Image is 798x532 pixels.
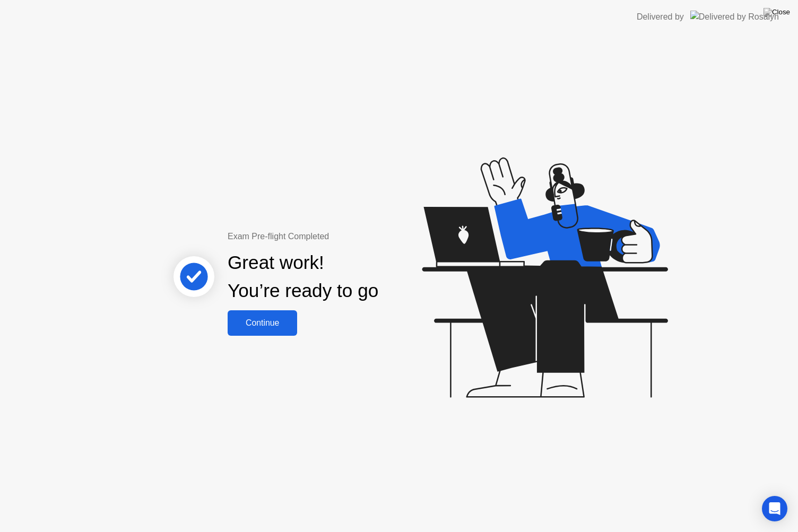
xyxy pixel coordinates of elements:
[762,496,787,521] div: Open Intercom Messenger
[637,11,684,23] div: Delivered by
[231,318,294,328] div: Continue
[228,230,447,243] div: Exam Pre-flight Completed
[228,310,297,336] button: Continue
[690,11,779,23] img: Delivered by Rosalyn
[228,249,378,305] div: Great work! You’re ready to go
[764,8,790,16] img: Close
